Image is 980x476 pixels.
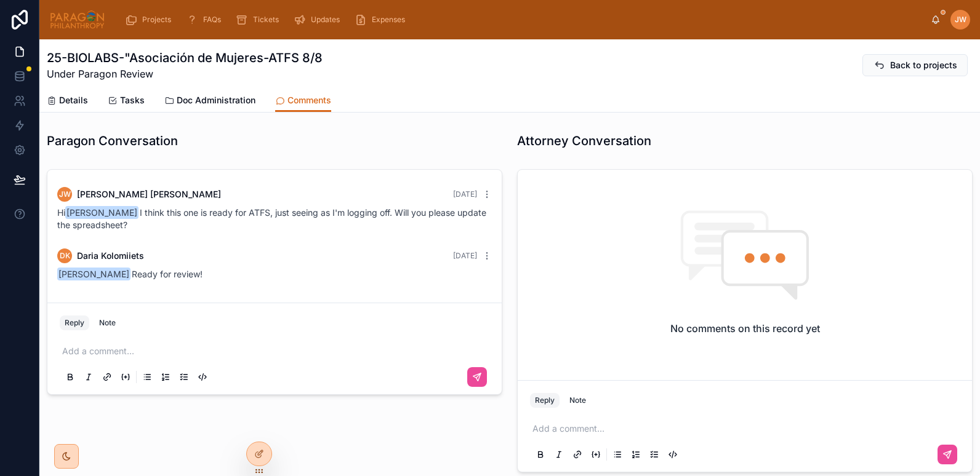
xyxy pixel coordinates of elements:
[47,49,323,66] h1: 25-BIOLABS-"Asociación de Mujeres-ATFS 8/8
[203,15,221,25] span: FAQs
[142,15,171,25] span: Projects
[47,66,323,81] span: Under Paragon Review
[290,9,348,31] a: Updates
[60,315,89,330] button: Reply
[77,250,144,262] span: Daria Kolomiiets
[564,393,591,408] button: Note
[108,89,145,114] a: Tasks
[311,15,340,25] span: Updates
[121,9,180,31] a: Projects
[47,89,88,114] a: Details
[177,94,255,106] span: Doc Administration
[77,188,221,200] span: [PERSON_NAME] [PERSON_NAME]
[57,269,203,279] span: Ready for review!
[60,251,70,261] span: DK
[65,206,139,219] span: [PERSON_NAME]
[99,318,116,328] div: Note
[94,315,121,330] button: Note
[287,94,331,106] span: Comments
[530,393,560,408] button: Reply
[453,251,477,260] span: [DATE]
[59,189,71,199] span: JW
[453,189,477,199] span: [DATE]
[47,132,178,149] h1: Paragon Conversation
[275,89,331,113] a: Comments
[182,9,230,31] a: FAQs
[164,89,255,114] a: Doc Administration
[890,59,957,71] span: Back to projects
[670,321,820,336] h2: No comments on this record yet
[351,9,414,31] a: Expenses
[517,132,651,149] h1: Attorney Conversation
[57,268,131,280] span: [PERSON_NAME]
[49,10,105,30] img: App logo
[372,15,405,25] span: Expenses
[569,395,586,405] div: Note
[232,9,287,31] a: Tickets
[253,15,279,25] span: Tickets
[120,94,145,106] span: Tasks
[955,15,966,25] span: JW
[59,94,88,106] span: Details
[115,6,931,33] div: scrollable content
[862,54,968,76] button: Back to projects
[57,207,486,230] span: Hi I think this one is ready for ATFS, just seeing as I'm logging off. Will you please update the...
